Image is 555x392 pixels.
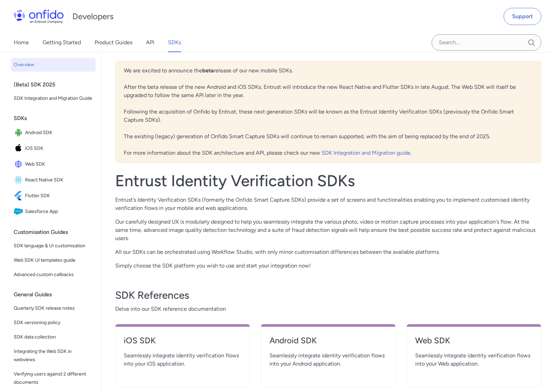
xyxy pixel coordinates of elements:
[11,239,96,253] a: SDK language & UI customisation
[11,188,96,203] a: IconFlutter SDKFlutter SDK
[115,218,541,242] p: Our carefully designed UX is modularly designed to help you seamlessly integrate the various phot...
[11,173,96,188] a: IconReact Native SDKReact Native SDK
[11,345,96,367] a: Integrating the Web SDK in webviews
[11,253,96,267] a: Web SDK UI templates guide
[269,335,387,346] h4: Android SDK
[124,352,241,368] span: Seamlessly integrate identity verification flows into your iOS application.
[25,128,93,138] span: Android SDK
[202,67,214,74] b: beta
[115,196,541,212] p: Entrust's Identity Verification SDKs (formerly the Onfido Smart Capture SDKs) provide a set of sc...
[14,61,93,69] span: Overview
[115,248,541,256] p: All our SDKs can be orchestrated using Workflow Studio, with only minor customisation differences...
[14,111,98,125] div: SDKs
[11,268,96,282] a: Advanced custom callbacks
[415,352,533,368] span: Seamlessly integrate identity verification flows into your Web application.
[14,304,93,312] span: Quarterly SDK release notes
[25,159,93,169] span: Web SDK
[11,92,96,105] a: SDK Integration and Migration Guide
[11,330,96,344] a: SDK data collection
[14,175,25,185] img: IconReact Native SDK
[14,225,98,239] div: Customisation Guides
[11,157,96,172] a: IconWeb SDKWeb SDK
[14,10,64,23] img: Onfido Logo
[269,335,387,352] a: Android SDK
[14,159,25,169] img: IconWeb SDK
[14,94,93,103] span: SDK Integration and Migration Guide
[11,125,96,140] a: IconAndroid SDKAndroid SDK
[168,33,181,52] a: SDKs
[146,33,154,52] a: API
[72,11,113,22] h1: Developers
[432,34,541,51] input: Onfido search input field
[14,319,93,327] span: SDK versioning policy
[11,58,96,72] a: Overview
[25,144,93,153] span: iOS SDK
[504,8,541,25] a: Support
[124,335,241,346] h4: iOS SDK
[11,204,96,219] a: IconSalesforce AppSalesforce App
[14,333,93,341] span: SDK data collection
[14,128,25,138] img: IconAndroid SDK
[14,207,25,216] img: IconSalesforce App
[14,242,93,250] span: SDK language & UI customisation
[115,171,541,190] h1: Entrust Identity Verification SDKs
[14,33,29,52] a: Home
[25,207,93,216] span: Salesforce App
[115,262,541,270] p: Simply choose the SDK platform you wish to use and start your integration now!
[25,191,93,201] span: Flutter SDK
[43,33,81,52] a: Getting Started
[124,335,241,352] a: iOS SDK
[11,367,96,389] a: Verifying users against 2 different documents
[14,288,98,301] div: General Guides
[14,370,93,387] span: Verifying users against 2 different documents
[115,305,541,313] span: Delve into our SDK reference documentation
[25,175,93,185] span: React Native SDK
[322,150,410,156] a: SDK Integration and Migration guide
[115,61,541,163] div: We are excited to announce the release of our new mobile SDKs. After the beta release of the new ...
[11,301,96,315] a: Quarterly SDK release notes
[11,316,96,330] a: SDK versioning policy
[14,256,93,264] span: Web SDK UI templates guide
[415,335,533,352] a: Web SDK
[14,347,93,364] span: Integrating the Web SDK in webviews
[269,352,387,368] span: Seamlessly integrate identity verification flows into your Android application.
[14,78,98,92] div: (Beta) SDK 2025
[115,288,541,302] h3: SDK References
[95,33,132,52] a: Product Guides
[14,144,25,153] img: IconiOS SDK
[11,141,96,156] a: IconiOS SDKiOS SDK
[415,335,533,346] h4: Web SDK
[14,191,25,201] img: IconFlutter SDK
[14,271,93,279] span: Advanced custom callbacks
